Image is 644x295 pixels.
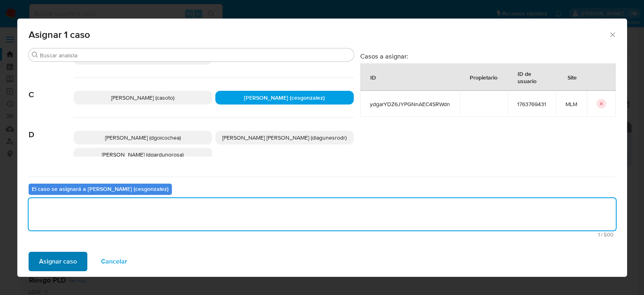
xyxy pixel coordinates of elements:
[29,78,74,100] span: C
[74,91,212,105] div: [PERSON_NAME] (casoto)
[597,99,606,109] button: icon-button
[517,100,546,108] span: 1763769431
[74,148,212,161] div: [PERSON_NAME] (dgardunorosa)
[609,31,616,38] button: Cerrar ventana
[105,134,181,142] span: [PERSON_NAME] (dgoicochea)
[40,52,351,59] input: Buscar analista
[361,67,386,87] div: ID
[29,252,87,271] button: Asignar caso
[244,94,325,102] span: [PERSON_NAME] (cesgonzalez)
[39,253,77,270] span: Asignar caso
[360,52,616,60] h3: Casos a asignar:
[370,100,450,108] span: ydgarYDZ6JYPGNnAEC4SRWdn
[111,94,174,102] span: [PERSON_NAME] (casoto)
[566,100,577,108] span: MLM
[558,67,586,87] div: Site
[215,131,354,144] div: [PERSON_NAME] [PERSON_NAME] (dlagunesrodr)
[32,52,38,58] button: Buscar
[74,131,212,144] div: [PERSON_NAME] (dgoicochea)
[17,19,627,277] div: assign-modal
[102,151,184,159] span: [PERSON_NAME] (dgardunorosa)
[101,253,127,270] span: Cancelar
[215,91,354,105] div: [PERSON_NAME] (cesgonzalez)
[32,185,169,193] b: El caso se asignará a [PERSON_NAME] (cesgonzalez)
[91,252,138,271] button: Cancelar
[31,232,613,237] span: Máximo 500 caracteres
[222,134,347,142] span: [PERSON_NAME] [PERSON_NAME] (dlagunesrodr)
[29,30,609,40] span: Asignar 1 caso
[29,118,74,140] span: D
[460,67,507,87] div: Propietario
[508,64,555,90] div: ID de usuario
